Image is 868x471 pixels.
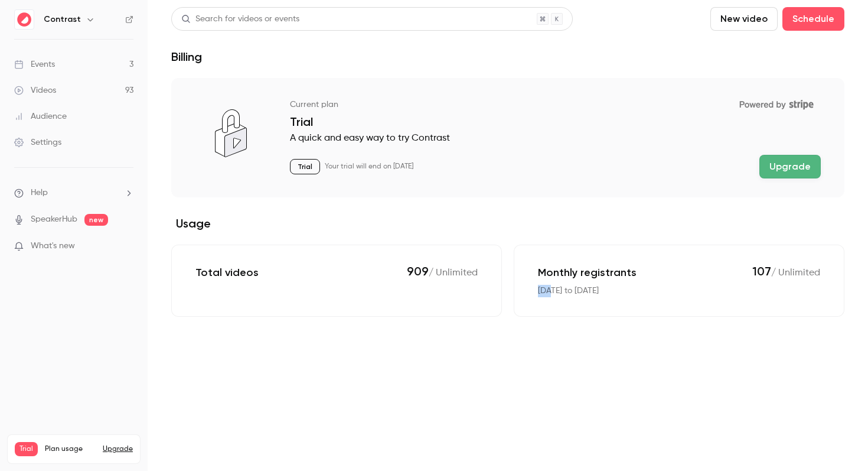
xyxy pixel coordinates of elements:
button: Upgrade [759,155,821,178]
img: Contrast [15,10,34,29]
a: SpeakerHub [31,213,77,226]
div: Videos [14,85,56,96]
p: Your trial will end on [DATE] [325,162,413,171]
div: Search for videos or events [181,13,299,25]
button: Upgrade [103,444,133,454]
div: Settings [14,137,61,148]
p: [DATE] to [DATE] [538,285,599,297]
button: New video [710,7,778,31]
p: Trial [290,115,821,129]
h1: Billing [171,50,202,64]
span: 909 [407,264,429,278]
div: Audience [14,111,67,122]
button: Schedule [782,7,844,31]
h6: Contrast [44,14,81,25]
p: Monthly registrants [538,265,637,280]
p: / Unlimited [407,264,478,280]
span: new [84,214,108,226]
span: Trial [15,442,38,456]
p: A quick and easy way to try Contrast [290,131,821,145]
span: Plan usage [45,444,96,454]
p: Total videos [195,265,259,280]
h2: Usage [171,216,844,230]
li: help-dropdown-opener [14,187,133,199]
p: Trial [290,159,320,174]
section: billing [171,78,844,317]
span: Help [31,187,48,199]
p: / Unlimited [752,264,820,280]
p: Current plan [290,99,338,111]
span: What's new [31,240,75,252]
div: Events [14,59,55,70]
iframe: Noticeable Trigger [119,241,133,252]
span: 107 [752,264,771,278]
